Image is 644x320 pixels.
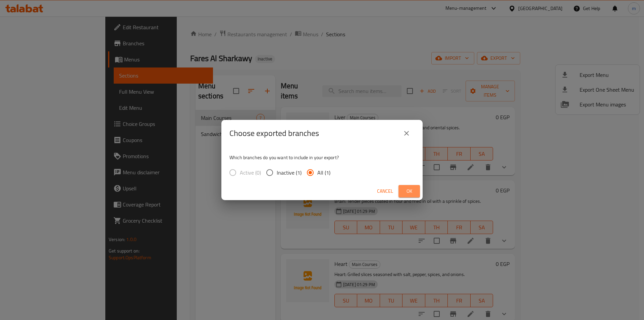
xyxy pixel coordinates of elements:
[229,128,319,139] h2: Choose exported branches
[404,187,415,195] span: Ok
[398,125,415,141] button: close
[277,169,302,177] span: Inactive (1)
[398,185,420,197] button: Ok
[317,169,330,177] span: All (1)
[229,154,415,161] p: Which branches do you want to include in your export?
[377,187,393,195] span: Cancel
[240,169,261,177] span: Active (0)
[374,185,396,197] button: Cancel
